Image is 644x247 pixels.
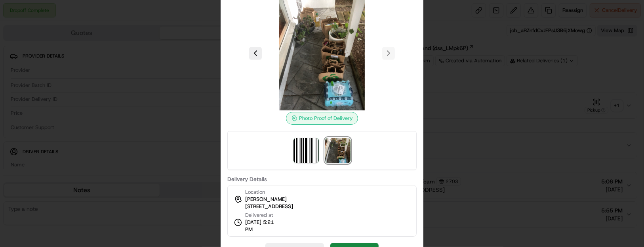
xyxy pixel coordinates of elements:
[245,212,282,219] span: Delivered at
[286,112,358,125] div: Photo Proof of Delivery
[227,176,417,182] label: Delivery Details
[245,189,265,196] span: Location
[245,196,287,203] span: [PERSON_NAME]
[325,138,351,163] img: photo_proof_of_delivery image
[245,203,293,210] span: [STREET_ADDRESS]
[293,138,319,163] img: barcode_scan_on_pickup image
[245,219,282,233] span: [DATE] 5:21 PM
